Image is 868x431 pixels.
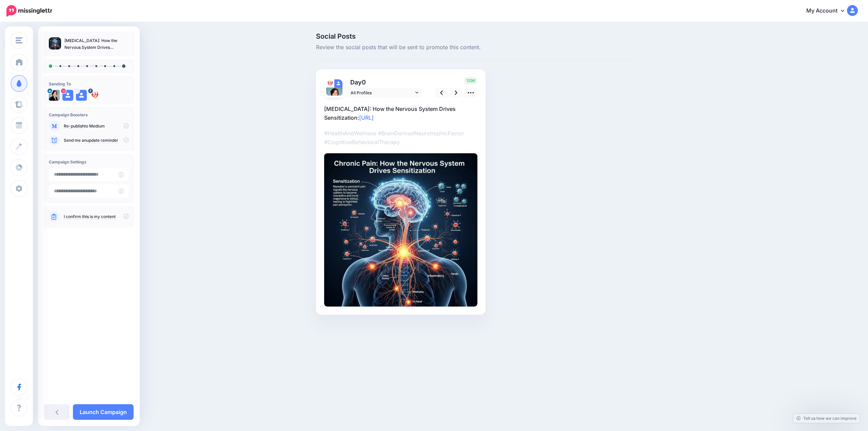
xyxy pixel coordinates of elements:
[64,123,129,129] p: to Medium
[324,153,477,307] img: 29380e05e5b182aed2595db1c4bb607e.jpg
[49,159,129,164] h4: Campaign Settings
[49,90,60,101] img: 1581035549444-63641.png
[326,87,342,104] img: 1581035549444-63641.png
[49,37,61,50] img: 29380e05e5b182aed2595db1c4bb607e_thumb.jpg
[316,33,631,40] span: Social Posts
[347,77,423,87] p: Day
[362,79,366,86] span: 0
[324,129,477,146] p: #HealthAndWellness #BrainDerivedNeurotrophicFactor #CognitiveBehavioralTherapy
[793,414,860,423] a: Tell us how we can improve
[326,79,334,87] img: 93290876_104015091276936_3856546526302044160_n-bsa90108.png
[16,37,22,43] img: menu.png
[334,79,342,87] img: user_default_image.png
[64,123,84,129] a: Re-publish
[316,43,631,52] span: Review the social posts that will be sent to promote this content.
[49,112,129,117] h4: Campaign Boosters
[64,137,129,143] p: Send me an
[62,90,73,101] img: user_default_image.png
[800,3,858,19] a: My Account
[64,37,129,51] p: [MEDICAL_DATA]: How the Nervous System Drives Sensitization
[351,89,414,96] span: All Profiles
[6,5,52,17] img: Missinglettr
[49,81,129,86] h4: Sending To
[90,90,100,101] img: 93290876_104015091276936_3856546526302044160_n-bsa90108.png
[86,138,118,143] a: update reminder
[64,214,116,219] a: I confirm this is my content
[76,90,87,101] img: user_default_image.png
[464,77,477,84] span: 1296
[359,114,374,121] a: [URL]
[347,88,422,98] a: All Profiles
[324,104,477,122] p: [MEDICAL_DATA]: How the Nervous System Drives Sensitization:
